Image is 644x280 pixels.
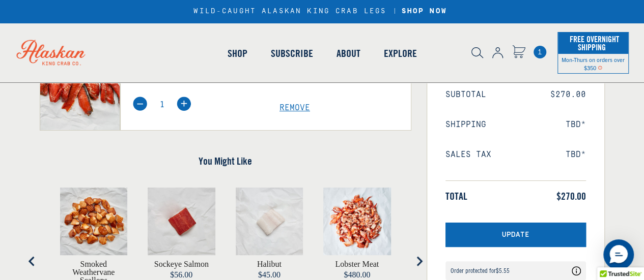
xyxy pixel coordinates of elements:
img: Pre-cooked, prepared lobster meat on butcher paper [323,188,391,255]
a: Shop [215,24,259,82]
div: Order protected for $5.55 [451,267,510,274]
span: Total [445,190,467,202]
img: minus [133,97,147,111]
span: Update [502,231,529,239]
div: Messenger Dummy Widget [603,239,634,270]
img: account [492,47,503,58]
span: $270.00 [550,90,586,100]
a: Remove [279,103,411,113]
span: Shipping [445,120,486,130]
a: About [324,24,372,82]
span: Subtotal [445,90,486,100]
button: Update [445,223,586,247]
span: $45.00 [258,270,281,279]
span: Shipping Notice Icon [598,64,602,71]
a: SHOP NOW [398,7,451,16]
a: View Halibut [257,260,282,268]
a: Explore [372,24,428,82]
img: Halibut [236,188,303,255]
span: $480.00 [344,270,370,279]
span: $56.00 [170,270,192,279]
a: Cart [534,46,546,58]
a: Cart [512,45,525,60]
span: Mon-Thurs on orders over $350 [562,56,625,71]
strong: SHOP NOW [402,7,447,15]
img: Smoked Weathervane Scallops [60,188,128,255]
a: Subscribe [259,24,324,82]
a: View Lobster Meat [335,260,379,268]
img: Alaskan King Crab Co. logo [5,28,97,76]
a: View Sockeye Salmon [154,260,209,268]
div: WILD-CAUGHT ALASKAN KING CRAB LEGS | [193,7,450,16]
img: plus [177,97,191,111]
span: $270.00 [556,190,586,202]
span: Sales Tax [445,150,491,160]
img: search [471,47,483,58]
button: Next slide [409,251,429,271]
button: Go to last slide [22,251,42,271]
h4: You Might Like [40,155,411,167]
img: Sockeye Salmon [148,188,215,255]
span: Free Overnight Shipping [567,32,619,55]
div: Coverage Options [445,261,586,280]
span: 1 [534,46,546,58]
